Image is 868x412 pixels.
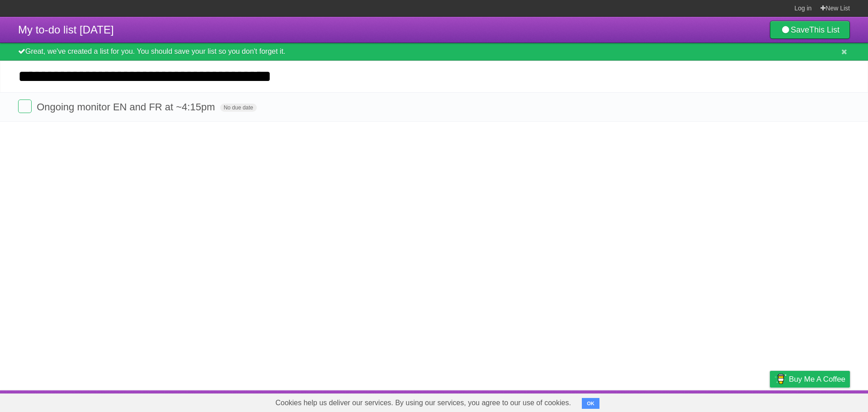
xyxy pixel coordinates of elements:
span: Buy me a coffee [789,371,845,387]
span: Cookies help us deliver our services. By using our services, you agree to our use of cookies. [266,394,580,412]
label: Done [18,99,32,113]
button: OK [582,398,599,409]
b: This List [809,25,840,34]
a: Terms [727,393,747,410]
a: Developers [679,393,716,410]
a: SaveThis List [770,21,850,39]
span: No due date [220,104,257,112]
a: Buy me a coffee [770,371,850,388]
span: My to-do list [DATE] [18,24,114,36]
a: Privacy [758,393,782,410]
span: Ongoing monitor EN and FR at ~4:15pm [37,101,217,113]
a: About [650,393,669,410]
img: Buy me a coffee [774,371,787,387]
a: Suggest a feature [793,393,850,410]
